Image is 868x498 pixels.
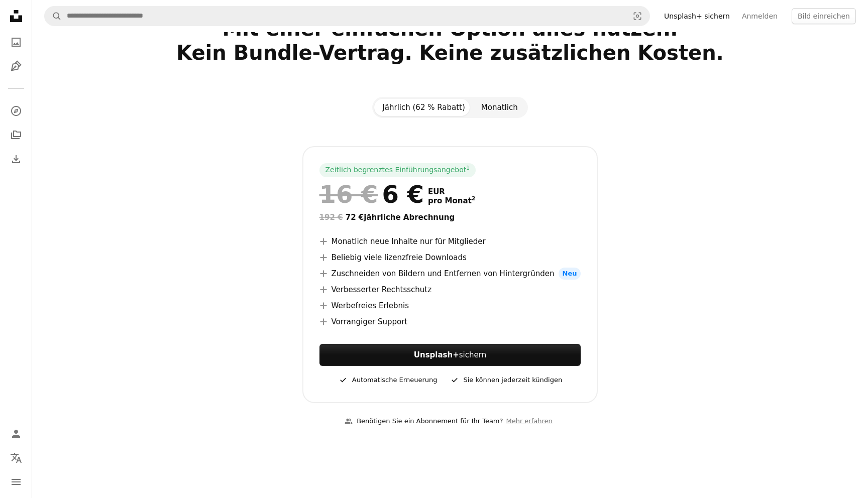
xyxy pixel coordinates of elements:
[625,7,649,26] button: Visuelle Suche
[559,268,581,280] span: Neu
[464,165,472,175] a: 1
[6,448,26,468] button: Sprache
[319,316,581,328] li: Vorrangiger Support
[428,187,476,196] span: EUR
[736,8,784,24] a: Anmelden
[319,344,581,366] button: Unsplash+sichern
[6,56,26,76] a: Grafiken
[6,6,26,28] a: Startseite — Unsplash
[44,6,650,26] form: Finden Sie Bildmaterial auf der ganzen Webseite
[503,413,555,430] a: Mehr erfahren
[319,252,581,264] li: Beliebig viele lizenzfreie Downloads
[450,374,563,386] div: Sie können jederzeit kündigen
[6,101,26,121] a: Entdecken
[319,213,343,222] span: 192 €
[473,99,526,116] button: Monatlich
[472,195,476,202] sup: 2
[319,181,378,207] span: 16 €
[319,284,581,296] li: Verbesserter Rechtsschutz
[319,211,581,223] div: 72 € jährliche Abrechnung
[6,472,26,492] button: Menü
[374,99,473,116] button: Jährlich (62 % Rabatt)
[470,196,478,205] a: 2
[319,163,476,177] div: Zeitlich begrenztes Einführungsangebot
[319,300,581,312] li: Werbefreies Erlebnis
[428,196,476,205] span: pro Monat
[338,374,438,386] div: Automatische Erneuerung
[319,235,581,247] li: Monatlich neue Inhalte nur für Mitglieder
[319,181,424,207] div: 6 €
[466,165,470,171] sup: 1
[127,17,774,89] h2: Mit einer einfachen Option alles nutzen. Kein Bundle-Vertrag. Keine zusätzlichen Kosten.
[6,32,26,52] a: Fotos
[45,7,62,26] button: Unsplash suchen
[658,8,736,24] a: Unsplash+ sichern
[792,8,856,24] button: Bild einreichen
[6,424,26,444] a: Anmelden / Registrieren
[6,149,26,169] a: Bisherige Downloads
[345,416,503,427] div: Benötigen Sie ein Abonnement für Ihr Team?
[414,350,459,359] strong: Unsplash+
[319,268,581,280] li: Zuschneiden von Bildern und Entfernen von Hintergründen
[6,125,26,145] a: Kollektionen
